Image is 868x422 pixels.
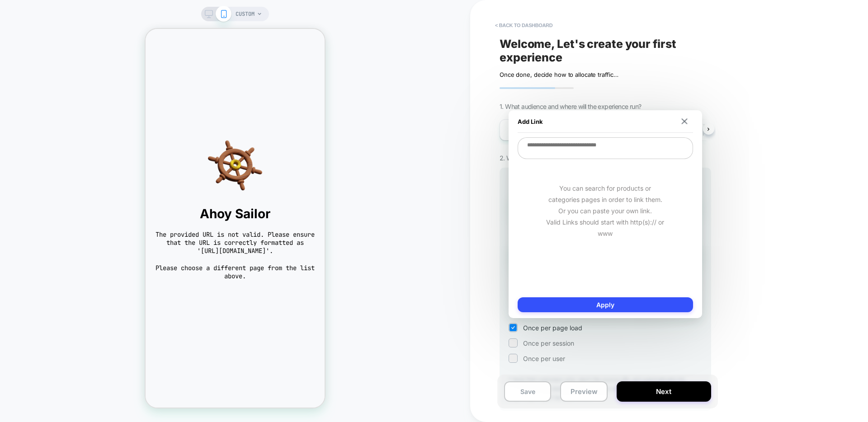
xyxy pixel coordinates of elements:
span: Once per user [523,355,565,362]
div: You can search for products or categories pages in order to link them. Or you can paste your own ... [518,160,693,262]
span: The provided URL is not valid. Please ensure that the URL is correctly formatted as '[URL][DOMAIN... [9,202,170,226]
button: < back to dashboard [491,18,557,33]
button: Save [504,381,551,402]
span: Page Load [703,131,733,137]
div: Add Link [518,110,693,133]
span: Trigger [703,123,720,129]
span: Once per page load [523,324,582,332]
img: navigation helm [9,109,170,164]
button: Preview [560,381,607,402]
span: 1. What audience and where will the experience run? [500,103,641,110]
button: Apply [518,297,693,312]
button: Next [617,381,711,402]
span: 2. Which redirection do you want to setup? [500,154,616,162]
span: Once per session [523,339,574,347]
span: CUSTOM [236,7,255,21]
img: close [681,118,687,124]
span: Ahoy Sailor [9,177,170,192]
span: Please choose a different page from the list above. [9,235,170,251]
